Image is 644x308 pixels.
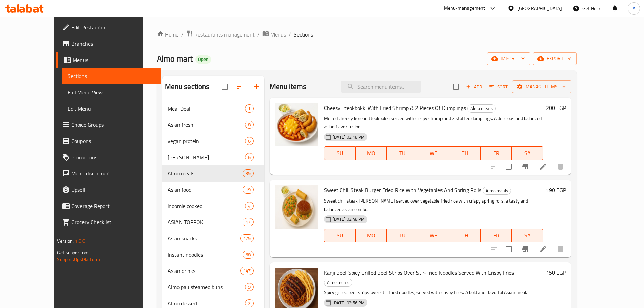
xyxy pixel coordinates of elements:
[502,160,516,174] span: Select to update
[162,133,265,149] div: vegan protein6
[387,146,418,160] button: TU
[162,165,265,182] div: Almo meals35
[168,234,240,242] div: Asian snacks
[552,159,569,175] button: delete
[240,267,254,275] div: items
[324,288,543,297] p: Spicy grilled beef strips over stir-fried noodles, served with crispy fries. A bold and flavorful...
[57,248,88,257] span: Get support on:
[162,263,265,279] div: Asian drinks147
[57,237,74,245] span: Version:
[418,146,450,160] button: WE
[168,104,245,113] span: Meal Deal
[62,100,161,117] a: Edit Menu
[546,185,566,195] h6: 190 EGP
[168,251,243,259] span: Instant noodles
[389,148,415,158] span: TU
[270,81,307,92] h2: Menu items
[539,54,571,63] span: export
[71,169,156,177] span: Menu disclaimer
[245,122,253,128] span: 8
[56,214,161,230] a: Grocery Checklist
[481,146,512,160] button: FR
[489,83,508,91] span: Sort
[245,202,254,210] div: items
[218,79,232,94] span: Select all sections
[358,148,384,158] span: MO
[487,81,509,92] button: Sort
[243,170,253,177] span: 35
[240,234,254,242] div: items
[493,54,525,63] span: import
[533,52,577,65] button: export
[485,81,512,92] span: Sort items
[546,268,566,277] h6: 150 EGP
[483,187,511,195] span: Almo meals
[539,163,547,171] a: Edit menu item
[71,137,156,145] span: Coupons
[518,82,566,91] span: Manage items
[517,5,562,12] div: [GEOGRAPHIC_DATA]
[68,72,156,80] span: Sections
[71,202,156,210] span: Coverage Report
[502,242,516,256] span: Select to update
[270,30,286,39] span: Menus
[449,79,463,94] span: Select section
[168,283,245,291] span: Almo pau steamed buns
[162,100,265,117] div: Meal Deal1
[75,237,86,245] span: 1.0.0
[168,218,243,226] span: ASIAN TOPPOKI
[356,229,387,242] button: MO
[245,153,254,161] div: items
[324,267,514,278] span: Kanji Beef Spicy Grilled Beef Strips Over Stir-Fried Noodles Served With Crispy Fries
[73,56,156,64] span: Menus
[157,30,577,39] nav: breadcrumb
[165,81,210,92] h2: Menu sections
[162,198,265,214] div: indomie cooked4
[243,187,253,193] span: 19
[275,185,318,229] img: Sweet Chili Steak Burger Fried Rice With Vegetables And Spring Rolls
[633,5,635,12] span: A
[546,103,566,113] h6: 200 EGP
[515,148,541,158] span: SA
[245,299,254,307] div: items
[324,185,481,195] span: Sweet Chili Steak Burger Fried Rice With Vegetables And Spring Rolls
[162,230,265,246] div: Asian snacks175
[56,198,161,214] a: Coverage Report
[257,30,260,39] li: /
[387,229,418,242] button: TU
[243,169,254,177] div: items
[324,279,352,287] div: Almo meals
[168,169,243,177] div: Almo meals
[517,159,533,175] button: Branch-specific-item
[245,283,254,291] div: items
[157,51,193,66] span: Almo mart
[275,103,318,146] img: Cheesy Tteokbokki With Fried Shrimp & 2 Pieces Of Dumplings
[162,279,265,295] div: Almo pau steamed buns9
[539,245,547,253] a: Edit menu item
[168,186,243,194] span: Asian food
[71,186,156,194] span: Upsell
[245,203,253,209] span: 4
[515,231,541,240] span: SA
[483,231,509,240] span: FR
[162,117,265,133] div: Asian fresh8
[168,267,240,275] span: Asian drinks
[341,81,421,93] input: search
[241,268,253,274] span: 147
[62,84,161,100] a: Full Menu View
[56,117,161,133] a: Choice Groups
[444,4,485,13] div: Menu-management
[358,231,384,240] span: MO
[168,202,245,210] div: indomie cooked
[324,114,543,131] p: Melted cheesy korean tteokbokki served with crispy shrimp and 2 stuffed dumplings. A delicious an...
[452,148,478,158] span: TH
[517,241,533,257] button: Branch-specific-item
[56,52,161,68] a: Menus
[324,103,466,113] span: Cheesy Tteokbokki With Fried Shrimp & 2 Pieces Of Dumplings
[71,121,156,129] span: Choice Groups
[463,81,485,92] button: Add
[449,229,481,242] button: TH
[327,231,353,240] span: SU
[452,231,478,240] span: TH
